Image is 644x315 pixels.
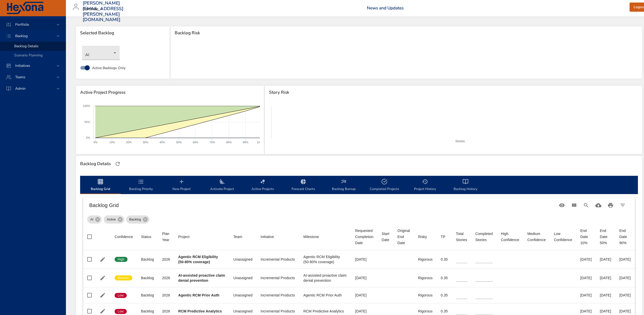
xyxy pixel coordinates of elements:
[418,234,427,240] div: Sort
[604,199,617,211] button: Print
[243,141,248,144] text: 90%
[141,275,154,280] div: Backlog
[104,217,119,222] span: Active
[456,231,467,243] div: Sort
[261,257,295,262] div: Incremental Products
[418,293,433,298] div: Rigorous
[80,30,166,36] span: Selected Backlog
[233,234,252,240] span: Team
[178,255,218,264] b: Agentic RCM Eligibility (50-80% coverage)
[233,234,242,240] div: Team
[126,215,149,224] div: Backlog
[175,30,638,36] span: Backlog Risk
[441,257,448,262] div: 0.35
[141,257,154,262] div: Backlog
[115,234,133,240] div: Sort
[6,2,44,14] img: Hexona
[178,273,225,282] b: AI-assisted proactive claim denial prevention
[398,228,410,246] div: Sort
[126,141,132,144] text: 20%
[11,22,33,27] span: Portfolio
[556,199,568,211] button: Standard Views
[87,215,102,224] div: AI
[600,293,611,298] div: [DATE]
[109,141,115,144] text: 10%
[418,257,433,262] div: Rigorous
[441,234,445,240] div: TP
[162,309,170,314] div: 2026
[580,275,592,280] div: [DATE]
[456,231,467,243] span: Total Stories
[600,228,611,246] div: End Date 50%
[162,231,170,243] div: Sort
[619,228,631,246] div: End Date 90%
[580,199,592,211] button: Search
[619,257,631,262] div: [DATE]
[143,141,148,144] text: 30%
[286,179,320,192] span: Forecast Charts
[261,275,295,280] div: Incremental Products
[83,197,635,213] div: Table Toolbar
[617,199,629,211] button: Filter Table
[226,141,232,144] text: 80%
[176,141,182,144] text: 50%
[84,120,90,123] text: 50%
[303,234,347,240] span: Milestone
[83,5,104,13] div: Raintree
[11,86,30,91] span: Admin
[141,309,154,314] div: Backlog
[303,234,319,240] div: Sort
[178,309,222,313] b: RCM Predictive Analytics
[303,309,347,314] div: RCM Predictive Analytics
[79,160,112,168] div: Backlog Details
[162,275,170,280] div: 2026
[441,234,448,240] span: TP
[269,90,638,95] span: Story Risk
[233,234,242,240] div: Sort
[580,309,592,314] div: [DATE]
[205,179,239,192] span: Activate Project
[441,293,448,298] div: 0.35
[303,293,347,298] div: Agentic RCM Prior Auth
[178,234,225,240] span: Project
[355,275,373,280] div: [DATE]
[382,231,389,243] div: Sort
[600,309,611,314] div: [DATE]
[355,257,373,262] div: [DATE]
[382,231,389,243] span: Start Date
[580,293,592,298] div: [DATE]
[261,234,274,240] div: Initiative
[441,234,445,240] div: Sort
[141,234,154,240] span: Status
[619,275,631,280] div: [DATE]
[114,160,121,168] button: Refresh Page
[83,104,90,107] text: 100%
[82,46,120,60] div: AI
[527,231,546,243] span: Medium Confidence
[327,179,361,192] span: Backlog Burnup
[162,231,170,243] div: Plan Year
[99,256,106,263] button: Edit Project Details
[233,275,252,280] div: Unassigned
[99,307,106,315] button: Edit Project Details
[261,234,274,240] div: Sort
[568,199,580,211] button: View Columns
[115,234,133,240] div: Confidence
[367,179,402,192] span: Completed Projects
[619,293,631,298] div: [DATE]
[367,5,404,11] a: News and Updates
[418,234,427,240] div: Risky
[261,293,295,298] div: Incremental Products
[11,75,29,80] span: Teams
[80,90,260,95] span: Active Project Progress
[178,234,190,240] div: Sort
[501,231,519,243] div: Sort
[115,309,127,314] span: Low
[86,136,90,139] text: 0%
[261,234,295,240] span: Initiative
[115,293,127,298] span: Low
[141,234,151,240] div: Sort
[141,234,151,240] div: Status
